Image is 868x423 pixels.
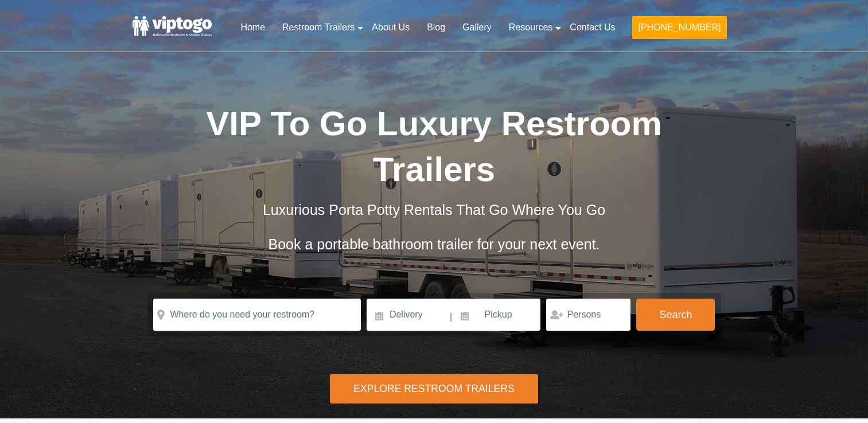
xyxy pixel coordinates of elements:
span: VIP To Go Luxury Restroom Trailers [206,104,662,189]
a: [PHONE_NUMBER] [624,15,735,46]
span: | [450,299,452,335]
button: [PHONE_NUMBER] [632,16,726,39]
span: Luxurious Porta Potty Rentals That Go Where You Go [263,202,605,218]
div: Explore Restroom Trailers [330,374,538,404]
button: Search [636,299,715,331]
input: Persons [546,299,630,331]
a: Gallery [454,15,500,40]
a: Home [232,15,274,40]
a: Resources [500,15,561,40]
input: Delivery [367,299,449,331]
a: Restroom Trailers [274,15,363,40]
input: Pickup [454,299,541,331]
span: Book a portable bathroom trailer for your next event. [268,236,600,252]
a: Blog [418,15,454,40]
a: About Us [363,15,418,40]
a: Contact Us [561,15,624,40]
input: Where do you need your restroom? [153,299,361,331]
